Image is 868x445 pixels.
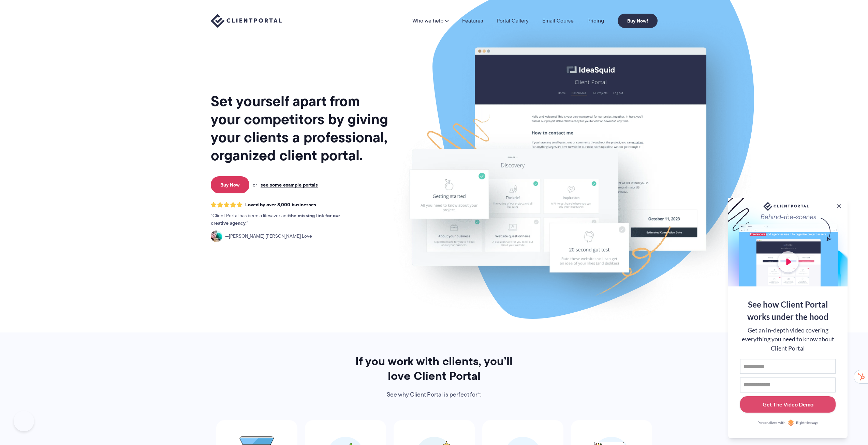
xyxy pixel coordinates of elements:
[497,18,529,24] a: Portal Gallery
[740,298,836,323] div: See how Client Portal works under the hood
[211,212,354,227] p: Client Portal has been a lifesaver and .
[788,419,794,426] img: Personalized with RightMessage
[740,396,836,413] button: Get The Video Demo
[740,326,836,353] div: Get an in-depth video covering everything you need to know about Client Portal
[225,233,312,240] span: [PERSON_NAME] [PERSON_NAME] Love
[253,182,257,188] span: or
[261,182,318,188] a: see some example portals
[245,202,316,208] span: Loved by over 8,000 businesses
[412,18,448,24] a: Who we help
[14,411,34,431] iframe: Toggle Customer Support
[618,14,658,28] a: Buy Now!
[211,92,389,164] h1: Set yourself apart from your competitors by giving your clients a professional, organized client ...
[211,176,249,193] a: Buy Now
[211,212,340,227] strong: the missing link for our creative agency
[587,18,604,24] a: Pricing
[542,18,574,24] a: Email Course
[740,419,836,426] a: Personalized withRightMessage
[346,390,522,400] p: See why Client Portal is perfect for*:
[346,354,522,383] h2: If you work with clients, you’ll love Client Portal
[462,18,483,24] a: Features
[757,420,785,426] span: Personalized with
[796,420,818,426] span: RightMessage
[763,400,813,409] div: Get The Video Demo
